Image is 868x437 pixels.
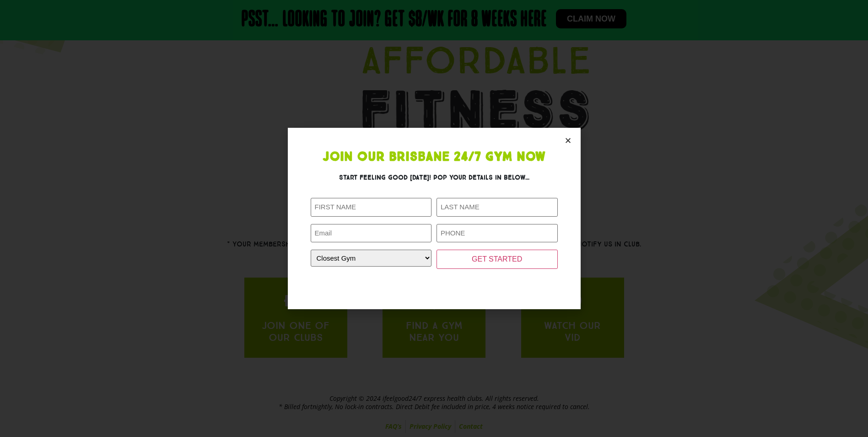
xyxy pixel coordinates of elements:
input: FIRST NAME [311,198,432,217]
input: LAST NAME [437,198,558,217]
a: Close [565,137,571,144]
input: GET STARTED [437,250,558,269]
input: Email [311,224,432,243]
input: PHONE [437,224,558,243]
h3: Start feeling good [DATE]! Pop your details in below... [311,173,558,182]
h1: Join Our Brisbane 24/7 Gym Now [311,151,558,164]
